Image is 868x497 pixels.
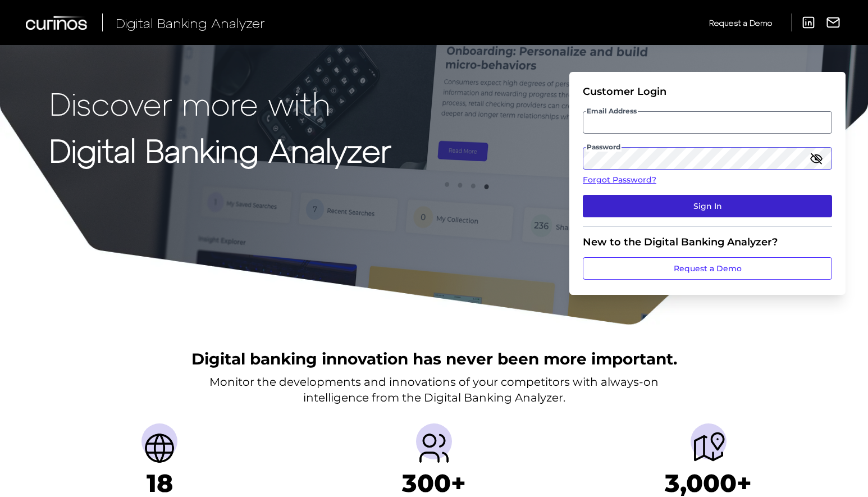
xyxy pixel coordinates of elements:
[416,430,452,466] img: Providers
[583,85,832,98] div: Customer Login
[141,430,177,466] img: Countries
[26,16,89,30] img: Curinos
[116,15,265,31] span: Digital Banking Analyzer
[691,430,727,466] img: Journeys
[583,195,832,217] button: Sign In
[49,85,391,121] p: Discover more with
[586,107,638,116] span: Email Address
[709,13,772,32] a: Request a Demo
[49,131,391,168] strong: Digital Banking Analyzer
[209,374,659,405] p: Monitor the developments and innovations of your competitors with always-on intelligence from the...
[583,236,832,248] div: New to the Digital Banking Analyzer?
[191,348,677,370] h2: Digital banking innovation has never been more important.
[709,18,772,28] span: Request a Demo
[583,174,832,186] a: Forgot Password?
[586,143,622,152] span: Password
[583,257,832,280] a: Request a Demo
